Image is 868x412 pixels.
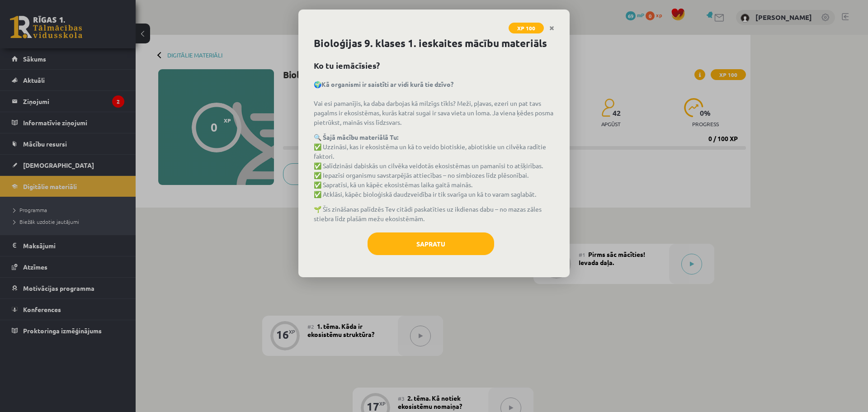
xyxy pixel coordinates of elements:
[314,36,554,51] h1: Bioloģijas 9. klases 1. ieskaites mācību materiāls
[544,19,560,37] a: Close
[314,80,453,88] strong: 🌍Kā organismi ir saistīti ar vidi kurā tie dzīvo?
[314,204,554,223] p: 🌱 Šīs zināšanas palīdzēs Tev citādi paskatīties uz ikdienas dabu – no mazas zāles stiebra līdz pl...
[368,232,494,255] button: Sapratu
[509,23,544,33] span: XP 100
[314,80,554,127] p: Vai esi pamanījis, ka daba darbojas kā milzīgs tīkls? Meži, pļavas, ezeri un pat tavs pagalms ir ...
[314,59,554,71] h2: Ko tu iemācīsies?
[314,133,398,141] strong: 🔍 Šajā mācību materiālā Tu:
[314,133,554,199] p: ✅ Uzzināsi, kas ir ekosistēma un kā to veido biotiskie, abiotiskie un cilvēka radītie faktori. ✅ ...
